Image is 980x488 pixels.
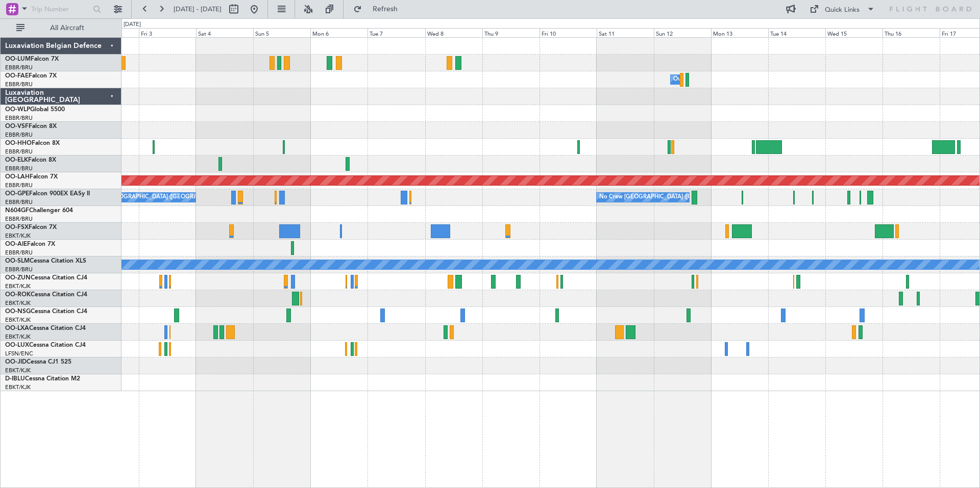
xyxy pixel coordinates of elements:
[5,249,33,256] a: EBBR/BRU
[5,114,33,122] a: EBBR/BRU
[5,81,33,88] a: EBBR/BRU
[5,73,29,79] span: OO-FAE
[599,190,770,205] div: No Crew [GEOGRAPHIC_DATA] ([GEOGRAPHIC_DATA] National)
[768,28,825,37] div: Tue 14
[367,28,425,37] div: Tue 7
[5,215,33,223] a: EBBR/BRU
[482,28,540,37] div: Thu 9
[124,20,141,29] div: [DATE]
[5,266,33,273] a: EBBR/BRU
[5,107,65,113] a: OO-WLPGlobal 5500
[5,350,33,357] a: LFSN/ENC
[5,123,29,130] span: OO-VSF
[5,174,30,180] span: OO-LAH
[5,123,57,130] a: OO-VSFFalcon 8X
[5,107,30,113] span: OO-WLP
[883,28,940,37] div: Thu 16
[5,131,33,139] a: EBBR/BRU
[5,191,90,197] a: OO-GPEFalcon 900EX EASy II
[5,258,86,264] a: OO-SLMCessna Citation XLS
[711,28,768,37] div: Mon 13
[5,157,56,163] a: OO-ELKFalcon 8X
[5,182,33,189] a: EBBR/BRU
[597,28,654,37] div: Sat 11
[174,5,222,14] span: [DATE] - [DATE]
[5,292,31,298] span: OO-ROK
[5,383,31,391] a: EBKT/KJK
[5,224,57,230] a: OO-FSXFalcon 7X
[5,367,31,374] a: EBKT/KJK
[5,282,31,290] a: EBKT/KJK
[5,56,59,62] a: OO-LUMFalcon 7X
[349,1,410,17] button: Refresh
[5,208,29,214] span: N604GF
[5,64,33,71] a: EBBR/BRU
[5,148,33,156] a: EBBR/BRU
[5,275,87,281] a: OO-ZUNCessna Citation CJ4
[425,28,482,37] div: Wed 8
[31,2,90,17] input: Trip Number
[5,359,71,365] a: OO-JIDCessna CJ1 525
[11,20,111,36] button: All Aircraft
[5,174,58,180] a: OO-LAHFalcon 7X
[5,342,29,348] span: OO-LUX
[5,140,32,146] span: OO-HHO
[5,258,30,264] span: OO-SLM
[5,73,57,79] a: OO-FAEFalcon 7X
[5,333,31,341] a: EBKT/KJK
[84,190,255,205] div: No Crew [GEOGRAPHIC_DATA] ([GEOGRAPHIC_DATA] National)
[5,359,27,365] span: OO-JID
[654,28,711,37] div: Sun 12
[139,28,196,37] div: Fri 3
[825,28,883,37] div: Wed 15
[5,299,31,307] a: EBKT/KJK
[5,309,31,315] span: OO-NSG
[5,241,27,247] span: OO-AIE
[673,72,743,87] div: Owner Melsbroek Air Base
[825,5,860,15] div: Quick Links
[5,275,31,281] span: OO-ZUN
[5,376,25,382] span: D-IBLU
[5,232,31,240] a: EBKT/KJK
[5,208,73,214] a: N604GFChallenger 604
[5,376,80,382] a: D-IBLUCessna Citation M2
[5,224,29,230] span: OO-FSX
[5,140,60,146] a: OO-HHOFalcon 8X
[5,191,29,197] span: OO-GPE
[5,325,86,331] a: OO-LXACessna Citation CJ4
[5,165,33,172] a: EBBR/BRU
[5,56,31,62] span: OO-LUM
[5,342,86,348] a: OO-LUXCessna Citation CJ4
[364,6,407,13] span: Refresh
[5,325,29,331] span: OO-LXA
[5,316,31,324] a: EBKT/KJK
[5,309,87,315] a: OO-NSGCessna Citation CJ4
[27,24,108,32] span: All Aircraft
[5,292,87,298] a: OO-ROKCessna Citation CJ4
[5,157,28,163] span: OO-ELK
[196,28,253,37] div: Sat 4
[540,28,597,37] div: Fri 10
[310,28,367,37] div: Mon 6
[5,198,33,206] a: EBBR/BRU
[253,28,310,37] div: Sun 5
[804,1,880,17] button: Quick Links
[5,241,55,247] a: OO-AIEFalcon 7X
